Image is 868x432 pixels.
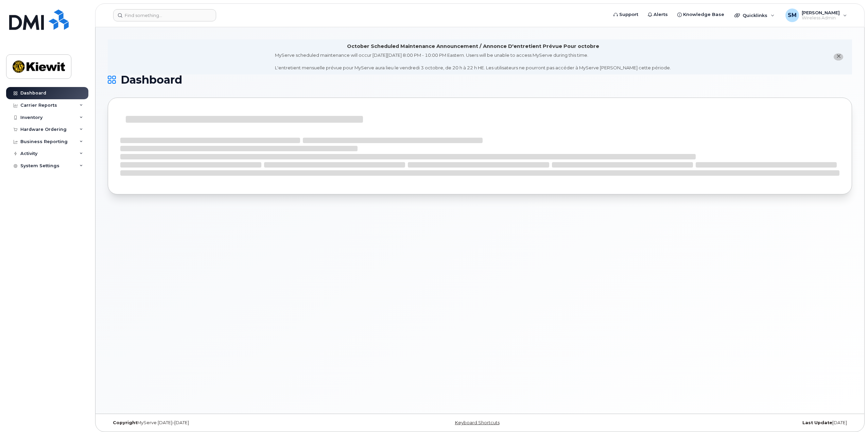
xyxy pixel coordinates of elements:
strong: Last Update [802,420,832,425]
div: [DATE] [604,420,852,426]
a: Keyboard Shortcuts [455,420,500,425]
strong: Copyright [113,420,137,425]
button: close notification [834,53,843,61]
span: Dashboard [121,75,182,85]
div: October Scheduled Maintenance Announcement / Annonce D'entretient Prévue Pour octobre [347,43,599,50]
div: MyServe [DATE]–[DATE] [108,420,356,426]
div: MyServe scheduled maintenance will occur [DATE][DATE] 8:00 PM - 10:00 PM Eastern. Users will be u... [275,52,671,71]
